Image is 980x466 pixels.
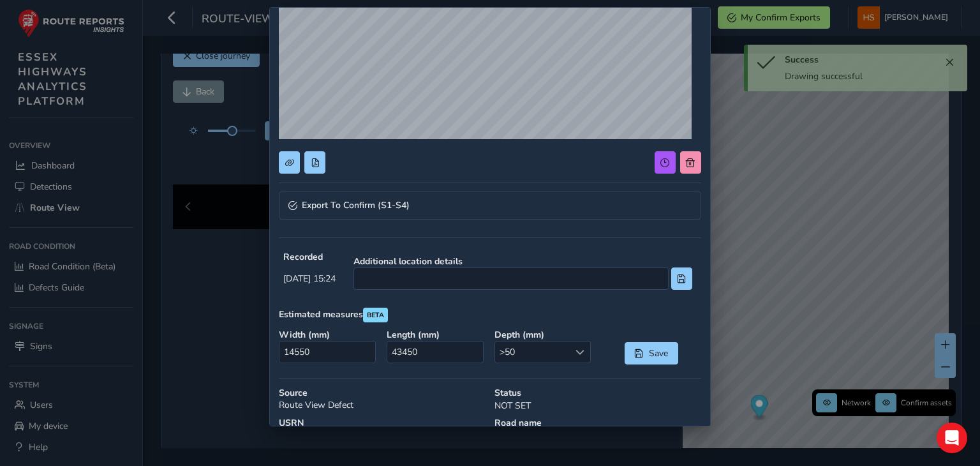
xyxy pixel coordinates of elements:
[495,342,569,363] span: >50
[494,329,593,341] strong: Depth ( mm )
[274,382,490,417] div: Route View Defect
[353,255,692,267] strong: Additional location details
[937,423,967,453] div: Open Intercom Messenger
[279,417,486,429] strong: USRN
[494,387,701,399] strong: Status
[279,329,378,341] strong: Width ( mm )
[279,192,701,220] a: Expand
[648,347,669,359] span: Save
[490,412,706,446] div: [GEOGRAPHIC_DATA]
[387,329,486,341] strong: Length ( mm )
[494,417,701,429] strong: Road name
[279,387,486,399] strong: Source
[494,399,701,412] p: NOT SET
[302,201,410,210] span: Export To Confirm (S1-S4)
[283,251,336,263] strong: Recorded
[367,310,384,320] span: BETA
[283,273,336,285] span: [DATE] 15:24
[279,308,363,320] strong: Estimated measures
[274,412,490,446] div: 6600191
[625,342,678,365] button: Save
